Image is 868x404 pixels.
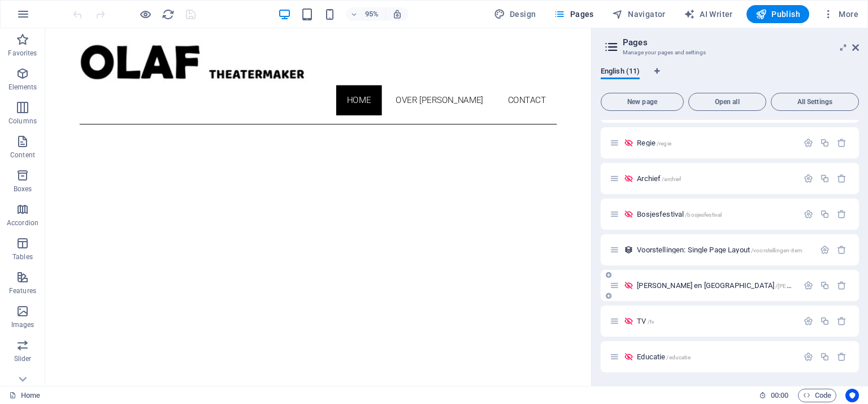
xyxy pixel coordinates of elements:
[771,93,859,111] button: All Settings
[657,140,671,147] span: /regie
[612,8,666,20] span: Navigator
[820,138,830,148] div: Duplicate
[837,174,847,183] div: Remove
[820,281,830,290] div: Duplicate
[666,354,690,360] span: /educatie
[837,245,847,255] div: Remove
[771,389,788,402] span: 00 00
[9,389,40,402] a: Click to cancel selection. Double-click to open Pages
[688,93,766,111] button: Open all
[363,7,381,21] h6: 95%
[820,316,830,326] div: Duplicate
[804,138,813,148] div: Settings
[837,352,847,362] div: Remove
[11,320,34,329] p: Images
[601,67,859,88] div: Language Tabs
[804,316,813,326] div: Settings
[14,184,32,194] p: Boxes
[624,245,633,255] div: This layout is used as a template for all items (e.g. a blog post) of this collection. The conten...
[751,247,802,253] span: /voorstellingen-item
[138,7,152,21] button: Click here to leave preview mode and continue editing
[162,8,175,21] i: Reload page
[759,389,789,402] h6: Session time
[8,83,37,92] p: Elements
[7,218,38,227] p: Accordion
[804,174,813,183] div: Settings
[601,93,684,111] button: New page
[637,317,654,325] span: Click to open page
[633,139,798,147] div: Regie/regie
[346,7,386,21] button: 95%
[637,353,690,361] span: Click to open page
[633,175,798,182] div: Archief/archief
[804,209,813,219] div: Settings
[633,282,798,289] div: [PERSON_NAME] en [GEOGRAPHIC_DATA]/[PERSON_NAME]-en-jasper
[9,286,36,295] p: Features
[837,281,847,290] div: Remove
[489,5,541,23] button: Design
[662,176,681,182] span: /archief
[693,98,761,105] span: Open all
[607,5,670,23] button: Navigator
[820,209,830,219] div: Duplicate
[14,354,32,363] p: Slider
[803,389,831,402] span: Code
[8,49,37,58] p: Favorites
[818,5,863,23] button: More
[601,65,640,80] span: English (11)
[637,246,802,254] span: Click to open page
[820,352,830,362] div: Duplicate
[637,139,671,147] span: Click to open page
[633,246,814,253] div: Voorstellingen: Single Page Layout/voorstellingen-item
[845,389,859,402] button: Usercentrics
[494,8,536,20] span: Design
[775,283,848,289] span: /[PERSON_NAME]-en-jasper
[820,245,830,255] div: Settings
[392,9,402,19] i: On resize automatically adjust zoom level to fit chosen device.
[679,5,737,23] button: AI Writer
[554,8,593,20] span: Pages
[685,212,722,218] span: /bosjesfestival
[804,352,813,362] div: Settings
[837,138,847,148] div: Remove
[756,8,800,20] span: Publish
[10,151,35,160] p: Content
[8,117,37,126] p: Columns
[489,5,541,23] div: Design (Ctrl+Alt+Y)
[633,210,798,218] div: Bosjesfestival/bosjesfestival
[837,209,847,219] div: Remove
[684,8,733,20] span: AI Writer
[637,174,681,183] span: Click to open page
[798,389,836,402] button: Code
[549,5,598,23] button: Pages
[606,98,679,105] span: New page
[820,174,830,183] div: Duplicate
[747,5,809,23] button: Publish
[648,319,654,325] span: /tv
[12,252,33,261] p: Tables
[637,210,722,218] span: Click to open page
[161,7,175,21] button: reload
[776,98,854,105] span: All Settings
[633,353,798,360] div: Educatie/educatie
[633,317,798,325] div: TV/tv
[804,281,813,290] div: Settings
[623,37,859,48] h2: Pages
[637,281,848,290] span: [PERSON_NAME] en [GEOGRAPHIC_DATA]
[779,391,780,399] span: :
[837,316,847,326] div: Remove
[823,8,858,20] span: More
[623,48,836,58] h3: Manage your pages and settings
